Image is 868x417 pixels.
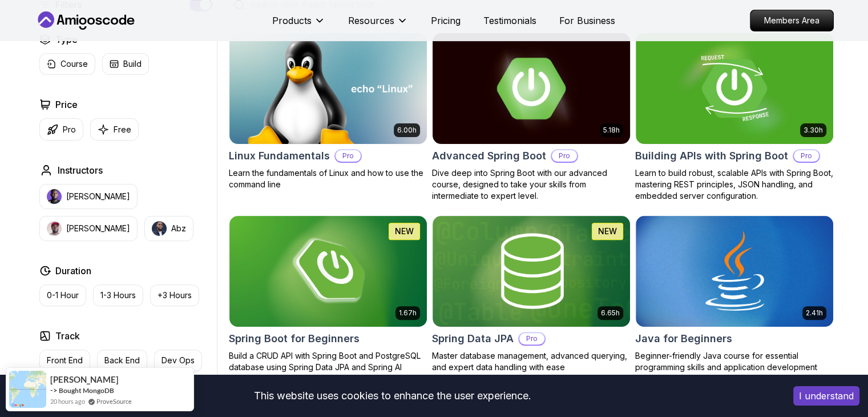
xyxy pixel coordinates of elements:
[97,350,147,371] button: Back End
[59,386,114,395] a: Bought MongoDB
[348,14,408,37] button: Resources
[60,58,88,70] p: Course
[399,308,417,318] p: 1.67h
[47,355,83,366] p: Front End
[229,215,427,373] a: Spring Boot for Beginners card1.67hNEWSpring Boot for BeginnersBuild a CRUD API with Spring Boot ...
[598,226,617,237] p: NEW
[114,124,131,135] p: Free
[9,383,776,408] div: This website uses cookies to enhance the user experience.
[58,163,103,177] h2: Instructors
[229,216,427,327] img: Spring Boot for Beginners card
[348,14,394,27] p: Resources
[150,284,199,306] button: +3 Hours
[432,215,631,373] a: Spring Data JPA card6.65hNEWSpring Data JPAProMaster database management, advanced querying, and ...
[750,10,833,31] p: Members Area
[93,284,143,306] button: 1-3 Hours
[39,184,138,209] button: instructor img[PERSON_NAME]
[635,148,788,164] h2: Building APIs with Spring Boot
[432,331,514,347] h2: Spring Data JPA
[39,118,83,141] button: Pro
[171,223,186,234] p: Abz
[50,386,58,395] span: ->
[806,308,823,318] p: 2.41h
[96,396,132,406] a: ProveSource
[162,355,195,366] p: Dev Ops
[519,333,544,344] p: Pro
[794,150,819,162] p: Pro
[144,216,193,241] button: instructor imgAbz
[104,355,140,366] p: Back End
[272,14,325,37] button: Products
[427,30,635,146] img: Advanced Spring Boot card
[552,150,577,162] p: Pro
[432,148,546,164] h2: Advanced Spring Boot
[55,98,78,111] h2: Price
[431,14,461,27] a: Pricing
[50,396,85,406] span: 20 hours ago
[39,216,138,241] button: instructor img[PERSON_NAME]
[90,118,139,141] button: Free
[229,148,330,164] h2: Linux Fundamentals
[804,126,823,135] p: 3.30h
[123,58,142,70] p: Build
[750,10,834,31] a: Members Area
[635,167,834,202] p: Learn to build robust, scalable APIs with Spring Boot, mastering REST principles, JSON handling, ...
[229,33,427,190] a: Linux Fundamentals card6.00hLinux FundamentalsProLearn the fundamentals of Linux and how to use t...
[635,33,834,202] a: Building APIs with Spring Boot card3.30hBuilding APIs with Spring BootProLearn to build robust, s...
[50,375,119,384] span: [PERSON_NAME]
[66,191,130,202] p: [PERSON_NAME]
[66,223,130,234] p: [PERSON_NAME]
[39,284,86,306] button: 0-1 Hour
[158,290,192,301] p: +3 Hours
[39,53,95,75] button: Course
[229,350,427,373] p: Build a CRUD API with Spring Boot and PostgreSQL database using Spring Data JPA and Spring AI
[395,226,414,237] p: NEW
[229,167,427,190] p: Learn the fundamentals of Linux and how to use the command line
[63,124,76,135] p: Pro
[336,150,361,162] p: Pro
[433,216,630,327] img: Spring Data JPA card
[636,33,833,144] img: Building APIs with Spring Boot card
[635,331,732,347] h2: Java for Beginners
[635,350,834,373] p: Beginner-friendly Java course for essential programming skills and application development
[152,221,167,236] img: instructor img
[154,350,202,371] button: Dev Ops
[635,215,834,373] a: Java for Beginners card2.41hJava for BeginnersBeginner-friendly Java course for essential program...
[601,308,620,318] p: 6.65h
[559,14,615,27] a: For Business
[229,331,360,347] h2: Spring Boot for Beginners
[55,329,80,343] h2: Track
[432,167,631,202] p: Dive deep into Spring Boot with our advanced course, designed to take your skills from intermedia...
[603,126,620,135] p: 5.18h
[432,350,631,373] p: Master database management, advanced querying, and expert data handling with ease
[793,386,859,406] button: Accept cookies
[39,350,90,371] button: Front End
[432,33,631,202] a: Advanced Spring Boot card5.18hAdvanced Spring BootProDive deep into Spring Boot with our advanced...
[397,126,417,135] p: 6.00h
[272,14,312,27] p: Products
[47,290,79,301] p: 0-1 Hour
[9,371,46,408] img: provesource social proof notification image
[483,14,536,27] a: Testimonials
[229,33,427,144] img: Linux Fundamentals card
[636,216,833,327] img: Java for Beginners card
[47,189,62,204] img: instructor img
[55,264,91,278] h2: Duration
[100,290,136,301] p: 1-3 Hours
[102,53,149,75] button: Build
[47,221,62,236] img: instructor img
